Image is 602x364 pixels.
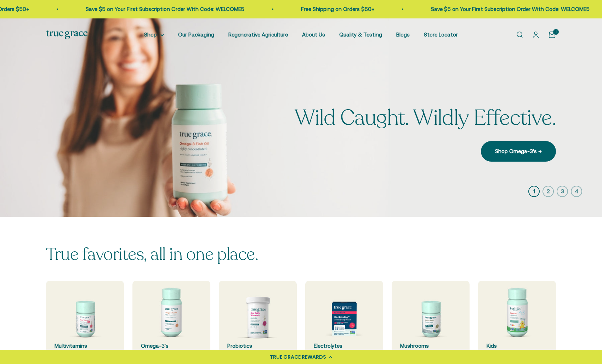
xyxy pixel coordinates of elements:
div: Kids [487,342,547,350]
a: Multivitamins [46,281,124,359]
div: Multivitamins [55,342,115,350]
split-lines: True favorites, all in one place. [46,243,258,266]
a: About Us [302,32,325,38]
a: Regenerative Agriculture [228,32,288,38]
a: Shop Omega-3's → [481,141,556,162]
div: Omega-3's [141,342,202,350]
a: Free Shipping on Orders $50+ [276,6,349,12]
split-lines: Wild Caught. Wildly Effective. [295,103,556,133]
summary: Shop [144,30,164,39]
p: Save $5 on Your First Subscription Order With Code: WELCOME5 [60,5,219,13]
cart-count: 1 [553,29,559,35]
div: Mushrooms [400,342,461,350]
p: Save $5 on Your First Subscription Order With Code: WELCOME5 [405,5,564,13]
a: Store Locator [424,32,458,38]
a: Omega-3's [132,281,210,359]
a: Blogs [396,32,410,38]
a: Mushrooms [392,281,470,359]
button: 2 [543,186,554,197]
a: Probiotics [219,281,297,359]
button: 1 [528,186,540,197]
a: Quality & Testing [339,32,382,38]
div: TRUE GRACE REWARDS [270,353,326,361]
a: Kids [478,281,556,359]
button: 4 [571,186,582,197]
button: 3 [557,186,568,197]
div: Electrolytes [314,342,375,350]
a: Our Packaging [178,32,214,38]
div: Probiotics [227,342,288,350]
a: Electrolytes [305,281,383,359]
